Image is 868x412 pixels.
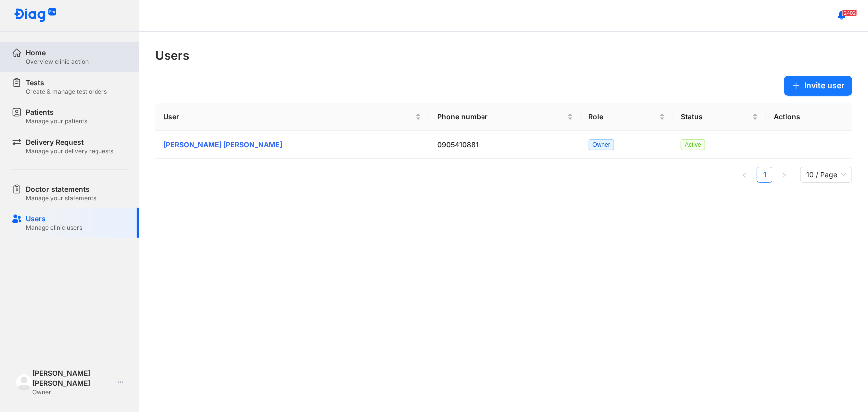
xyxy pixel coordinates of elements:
div: Manage clinic users [26,224,82,232]
img: logo [14,8,57,23]
div: Manage your statements [26,194,96,202]
li: Previous Page [737,167,753,183]
span: Role [589,111,658,122]
button: right [776,167,792,183]
div: Overview clinic action [26,58,89,66]
li: Next Page [776,167,792,183]
div: Create & manage test orders [26,88,107,96]
button: left [737,167,753,183]
th: Actions [766,103,852,131]
div: Tests [26,78,107,88]
div: Owner [32,388,114,396]
div: Home [26,48,89,58]
div: Users [26,214,82,224]
span: User [163,111,413,122]
button: plusInvite user [784,76,852,96]
div: Doctor statements [26,184,96,194]
div: Patients [26,107,87,117]
div: Manage your delivery requests [26,147,113,155]
span: left [742,172,748,178]
li: 1 [757,167,772,183]
span: 10 / Page [806,167,846,182]
span: right [781,172,787,178]
span: 2402 [842,9,857,16]
span: 0905410881 [437,140,479,149]
div: Users [155,48,852,64]
div: [PERSON_NAME] [PERSON_NAME] [163,139,421,150]
span: plus [792,82,800,90]
span: Owner [589,139,614,150]
div: Delivery Request [26,137,113,147]
div: [PERSON_NAME] [PERSON_NAME] [32,368,114,388]
img: logo [16,374,32,390]
span: Invite user [804,79,844,92]
span: Status [681,111,750,122]
span: Active [681,139,705,150]
div: Manage your patients [26,117,87,125]
span: Phone number [437,111,565,122]
a: 1 [757,167,772,182]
